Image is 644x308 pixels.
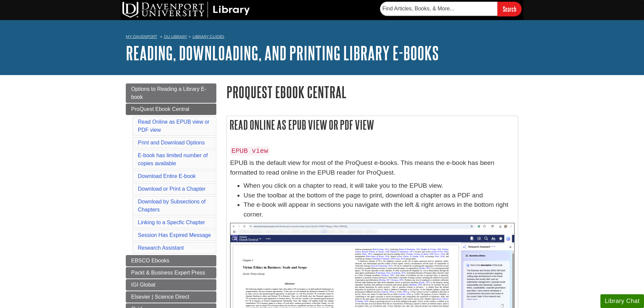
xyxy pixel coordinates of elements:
[131,294,189,300] span: Elsevier | Science Direct
[126,267,216,279] a: Packt & Business Expert Press
[138,119,209,133] a: Read Online as EPUB view or PDF view
[244,191,515,200] li: Use the toolbar at the bottom of the page to print, download a chapter as a PDF and
[131,282,155,288] span: IGI Global
[138,232,211,238] a: Session Has Expired Message
[138,140,205,145] a: Print and Download Options
[131,86,206,100] span: Options to Reading a Library E-book
[138,245,184,251] a: Research Assistant
[244,181,515,191] li: When you click on a chapter to read, it will take you to the EPUB view.
[126,255,216,266] a: EBSCO Ebooks
[138,173,196,179] a: Download Entire E-book
[122,2,250,18] img: DU Library
[193,34,224,39] a: Library Guides
[138,152,208,166] a: E-book has limited number of copies available
[600,294,644,308] button: Library Chat
[131,106,189,112] span: ProQuest Ebook Central
[126,83,216,103] a: Options to Reading a Library E-book
[227,116,518,134] h2: Read Online as EPUB view or PDF view
[497,2,522,16] input: Search
[244,200,515,220] li: The e-book will appear in sections you navigate with the left & right arrows in the bottom right ...
[126,279,216,291] a: IGI Global
[230,158,515,178] p: EPUB is the default view for most of the ProQuest e-books. This means the e-book has been formatt...
[380,2,497,16] input: Find Articles, Books, & More...
[230,146,269,156] code: EPUB view
[126,34,157,40] a: My Davenport
[380,2,522,16] form: Searches DU Library's articles, books, and more
[131,258,169,263] span: EBSCO Ebooks
[164,34,187,39] a: DU Library
[138,199,206,212] a: Download by Subsections of Chapters
[126,32,518,43] nav: breadcrumb
[126,291,216,303] a: Elsevier | Science Direct
[226,83,518,101] h1: ProQuest Ebook Central
[126,43,439,63] a: Reading, Downloading, and Printing Library E-books
[138,220,205,225] a: Linking to a Specfic Chapter
[131,270,205,275] span: Packt & Business Expert Press
[138,186,206,192] a: Download or Print a Chapter
[126,104,216,115] a: ProQuest Ebook Central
